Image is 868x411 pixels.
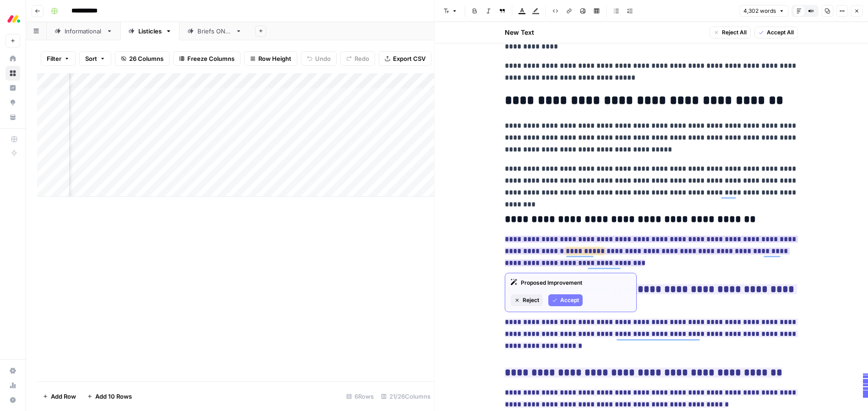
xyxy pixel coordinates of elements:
a: Informational [47,22,120,40]
span: Filter [47,54,61,63]
span: 26 Columns [129,54,164,63]
span: Accept All [767,28,794,37]
span: Export CSV [393,54,426,63]
button: Reject All [710,27,751,38]
button: Help + Support [5,393,20,407]
a: Browse [5,66,20,81]
a: Your Data [5,110,20,124]
a: Home [5,51,20,66]
button: Undo [301,51,337,66]
span: Add Row [51,392,76,401]
button: 26 Columns [115,51,169,66]
span: Sort [85,54,97,63]
span: 4,302 words [743,7,776,15]
button: Accept All [754,27,798,38]
div: 6 Rows [343,389,377,404]
button: Workspace: Monday.com [5,7,20,30]
span: Redo [355,54,369,63]
button: Row Height [244,51,297,66]
button: Sort [79,51,111,66]
button: 4,302 words [739,5,788,17]
a: Listicles [120,22,180,40]
button: Add 10 Rows [82,389,137,404]
button: Filter [41,51,76,66]
img: Monday.com Logo [5,11,22,27]
div: Listicles [138,27,162,36]
a: Insights [5,81,20,95]
span: Undo [315,54,331,63]
button: Add Row [37,389,82,404]
div: Informational [65,27,103,36]
h2: New Text [505,28,534,37]
span: Reject All [722,28,747,37]
button: Redo [340,51,375,66]
button: Export CSV [379,51,431,66]
span: Row Height [258,54,291,63]
a: Usage [5,378,20,393]
a: Settings [5,363,20,378]
a: Opportunities [5,95,20,110]
span: Freeze Columns [187,54,235,63]
button: Freeze Columns [173,51,240,66]
div: 21/26 Columns [377,389,434,404]
a: Briefs ONLY [180,22,250,40]
span: Add 10 Rows [95,392,132,401]
div: Briefs ONLY [197,27,232,36]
